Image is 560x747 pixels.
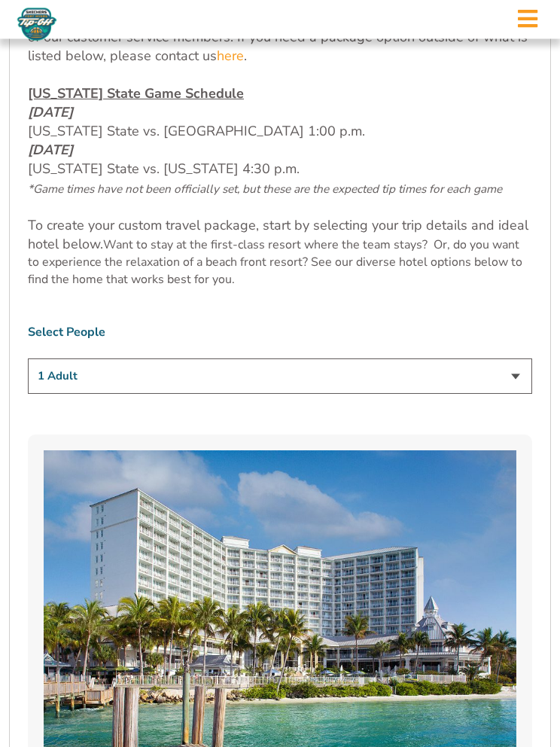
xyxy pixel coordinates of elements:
[28,325,532,341] label: Select People
[28,104,502,198] span: [US_STATE] State vs. [GEOGRAPHIC_DATA] 1:00 p.m. [US_STATE] State vs. [US_STATE] 4:30 p.m.
[244,47,247,66] span: .
[28,142,73,160] em: [DATE]
[28,182,502,197] span: *Game times have not been officially set, but these are the expected tip times for each game
[28,217,528,254] span: To create your custom travel package, start by selecting your trip details and ideal hotel below.
[28,104,73,122] em: [DATE]
[28,85,244,103] span: [US_STATE] State Game Schedule
[15,8,59,41] img: Fort Myers Tip-Off
[28,217,532,288] p: Want to stay at the first-class resort where the team stays? Or, do you want to experience the re...
[217,47,244,66] a: here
